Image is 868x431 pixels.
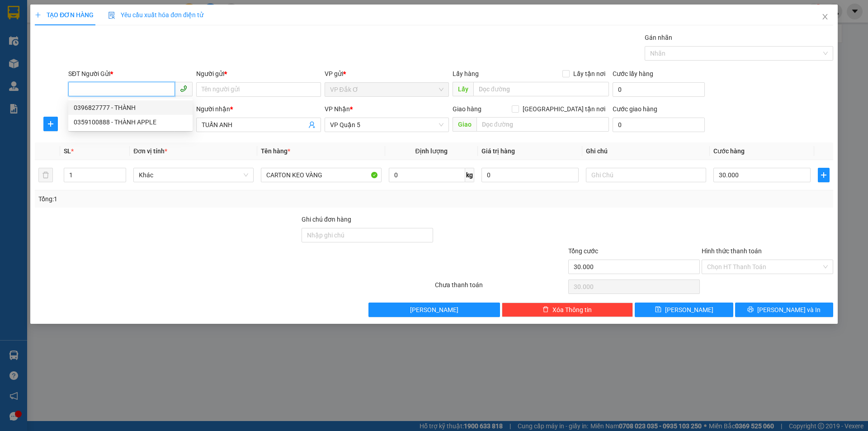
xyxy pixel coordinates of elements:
label: Cước giao hàng [613,105,657,113]
span: [PERSON_NAME] [410,305,458,315]
div: Người gửi [196,69,321,79]
div: 0396827777 - THÀNH [68,100,193,115]
button: deleteXóa Thông tin [502,303,633,317]
div: Người nhận [196,104,321,114]
button: delete [38,168,53,182]
input: VD: Bàn, Ghế [261,168,381,182]
span: Lấy hàng [453,70,479,77]
span: VP Đắk Ơ [330,83,443,96]
div: 0359100888 - THÀNH APPLE [74,117,187,127]
input: Cước giao hàng [613,118,705,132]
button: Close [812,5,838,30]
button: plus [43,117,58,131]
span: Tổng cước [568,247,598,255]
label: Gán nhãn [645,34,672,41]
label: Ghi chú đơn hàng [302,216,351,223]
span: plus [35,12,41,18]
input: Ghi chú đơn hàng [302,228,433,242]
span: [PERSON_NAME] và In [757,305,821,315]
button: save[PERSON_NAME] [635,303,733,317]
input: Cước lấy hàng [613,82,705,97]
input: Ghi Chú [586,168,706,182]
input: 0 [481,168,579,182]
span: printer [747,306,754,313]
span: [GEOGRAPHIC_DATA] tận nơi [519,104,609,114]
button: [PERSON_NAME] [368,303,500,317]
button: plus [818,168,830,182]
span: Định lượng [415,147,448,155]
span: save [655,306,661,313]
span: Giao [453,117,476,132]
span: Giá trị hàng [481,147,515,155]
div: SĐT Người Gửi [68,69,193,79]
span: delete [542,306,549,313]
input: Dọc đường [476,117,609,132]
span: close [821,13,829,20]
label: Cước lấy hàng [613,70,653,77]
div: Tổng: 1 [38,194,335,204]
span: Giao hàng [453,105,481,113]
span: Xóa Thông tin [552,305,592,315]
span: Tên hàng [261,147,290,155]
span: Yêu cầu xuất hóa đơn điện tử [108,11,203,19]
div: 0359100888 - THÀNH APPLE [68,115,193,129]
span: plus [44,120,57,128]
span: Lấy [453,82,473,96]
span: Lấy tận nơi [570,69,609,79]
span: Đơn vị tính [133,147,167,155]
div: 0396827777 - THÀNH [74,103,187,113]
span: Khác [139,168,248,182]
div: VP gửi [325,69,449,79]
th: Ghi chú [582,142,710,160]
label: Hình thức thanh toán [702,247,762,255]
span: kg [465,168,474,182]
span: [PERSON_NAME] [665,305,713,315]
span: VP Nhận [325,105,350,113]
input: Dọc đường [473,82,609,96]
span: plus [818,171,829,179]
img: icon [108,12,115,19]
span: Cước hàng [713,147,745,155]
span: VP Quận 5 [330,118,443,132]
span: TẠO ĐƠN HÀNG [35,11,94,19]
span: SL [64,147,71,155]
span: user-add [308,121,316,128]
span: phone [180,85,187,92]
div: Chưa thanh toán [434,280,567,296]
button: printer[PERSON_NAME] và In [735,303,833,317]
